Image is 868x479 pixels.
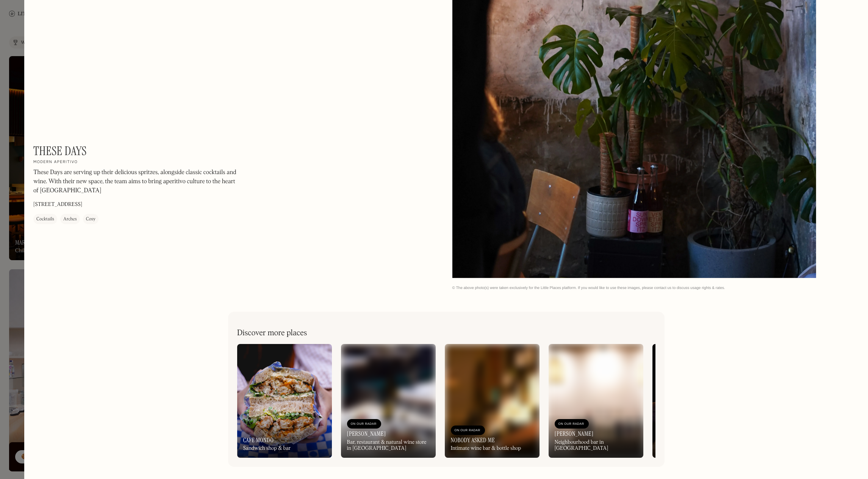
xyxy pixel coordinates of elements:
div: On Our Radar [351,420,377,428]
a: On Our Radar[PERSON_NAME]Neighbourhood bar in [GEOGRAPHIC_DATA] [549,344,643,458]
a: On Our RadarNobody Asked MeIntimate wine bar & bottle shop [445,344,540,458]
div: On Our Radar [455,427,481,434]
a: On Our Radar[PERSON_NAME]Bar, restaurant & natural wine store in [GEOGRAPHIC_DATA] [341,344,436,458]
div: Arches [63,215,77,223]
h2: Discover more places [237,328,307,338]
h2: Modern aperitivo [33,160,78,165]
h3: Nobody Asked Me [451,437,495,444]
div: Cosy [86,215,95,223]
h3: [PERSON_NAME] [555,430,594,437]
p: These Days are serving up their delicious spritzes, alongside classic cocktails and wine. With th... [33,168,238,195]
a: Cafe MondoSandwich shop & bar [237,344,332,458]
div: Neighbourhood bar in [GEOGRAPHIC_DATA] [555,439,637,452]
div: On Our Radar [558,420,585,428]
div: Intimate wine bar & bottle shop [451,445,521,452]
div: © The above photo(s) were taken exclusively for the Little Places platform. If you would like to ... [452,286,859,291]
h3: Cafe Mondo [243,437,274,444]
div: Sandwich shop & bar [243,445,291,452]
h1: These Days [33,144,87,158]
a: Bar LotusCocktail bar [652,344,747,458]
div: Bar, restaurant & natural wine store in [GEOGRAPHIC_DATA] [347,439,430,452]
div: Cocktails [36,215,54,223]
h3: [PERSON_NAME] [347,430,386,437]
p: [STREET_ADDRESS] [33,201,82,209]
